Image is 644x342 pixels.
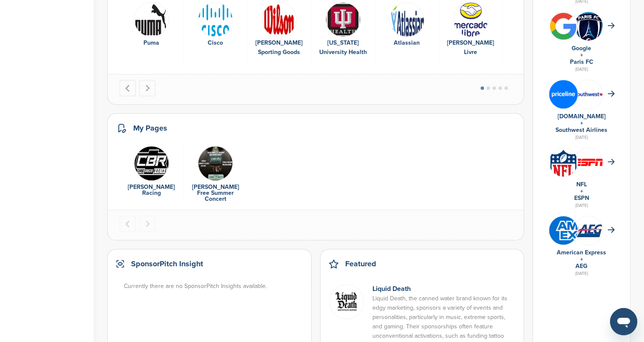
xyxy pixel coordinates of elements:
[329,284,364,319] img: Screen shot 2022 01 05 at 10.58.13 am
[549,12,578,40] img: Bwupxdxo 400x400
[570,58,593,66] a: Paris FC
[558,113,606,120] a: [DOMAIN_NAME]
[379,2,434,48] a: Data Atlassian
[541,134,621,141] div: [DATE]
[574,92,603,96] img: Southwest airlines logo 2014.svg
[481,86,484,90] button: Go to page 1
[443,2,498,57] a: 225px mercadolibre.svg [PERSON_NAME] Livre
[498,86,502,90] button: Go to page 4
[549,148,578,185] img: Open uri20141112 50798 1eekrtw
[262,2,297,37] img: Open uri20141112 50798 xfgmoi
[541,270,621,277] div: [DATE]
[574,12,603,46] img: Paris fc logo.svg
[198,146,233,181] img: Wb
[574,223,603,237] img: Open uri20141112 64162 1t4610c?1415809572
[188,2,243,48] a: 200px cisco logo.svg Cisco
[188,146,243,180] a: Wb
[183,2,247,67] div: 2 of 19
[311,2,375,67] div: 4 of 19
[124,282,303,291] div: Currently there are no SponsorPitch Insights available.
[572,45,591,52] a: Google
[252,2,306,57] a: Open uri20141112 50798 xfgmoi [PERSON_NAME] Sporting Goods
[124,146,179,180] a: Briscoe
[252,38,306,57] div: [PERSON_NAME] Sporting Goods
[439,2,503,67] div: 6 of 19
[131,258,203,270] h2: SponsorPitch Insight
[120,216,136,232] button: Previous slide
[555,126,607,134] a: Southwest Airlines
[124,38,179,48] div: Puma
[504,86,508,90] button: Go to page 5
[124,2,179,48] a: Data Puma
[192,183,239,202] a: [PERSON_NAME] Free Summer Concert
[120,2,183,67] div: 1 of 19
[580,51,583,59] a: +
[575,262,587,270] a: AEG
[503,2,567,67] div: 7 of 19
[473,85,515,91] ul: Select a slide to show
[345,258,376,270] h2: Featured
[549,216,578,245] img: Amex logo
[580,188,583,195] a: +
[507,38,562,57] div: E.L.F Cosmetics (ELF)
[443,38,498,57] div: [PERSON_NAME] Livre
[134,2,169,37] img: Data
[574,194,589,202] a: ESPN
[492,86,496,90] button: Go to page 3
[610,308,637,335] iframe: Button to launch messaging window
[580,120,583,127] a: +
[372,285,411,293] a: Liquid Death
[375,2,439,67] div: 5 of 19
[128,183,175,197] a: [PERSON_NAME] Racing
[549,80,578,108] img: Ig6ldnjt 400x400
[541,202,621,209] div: [DATE]
[487,86,490,90] button: Go to page 2
[389,2,424,37] img: Data
[198,2,233,37] img: 200px cisco logo.svg
[315,38,370,57] div: [US_STATE] University Health
[379,38,434,48] div: Atlassian
[139,216,155,232] button: Next slide
[247,2,311,67] div: 3 of 19
[133,122,167,134] h2: My Pages
[580,256,583,263] a: +
[315,2,370,57] a: Data [US_STATE] University Health
[120,146,183,202] div: 1 of 2
[541,66,621,73] div: [DATE]
[557,249,606,256] a: American Express
[120,80,136,96] button: Go to last slide
[576,181,587,188] a: NFL
[574,159,603,166] img: Data?1415806708
[183,146,247,202] div: 2 of 2
[326,2,361,37] img: Data
[453,2,488,37] img: 225px mercadolibre.svg
[188,38,243,48] div: Cisco
[139,80,155,96] button: Next slide
[134,146,169,181] img: Briscoe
